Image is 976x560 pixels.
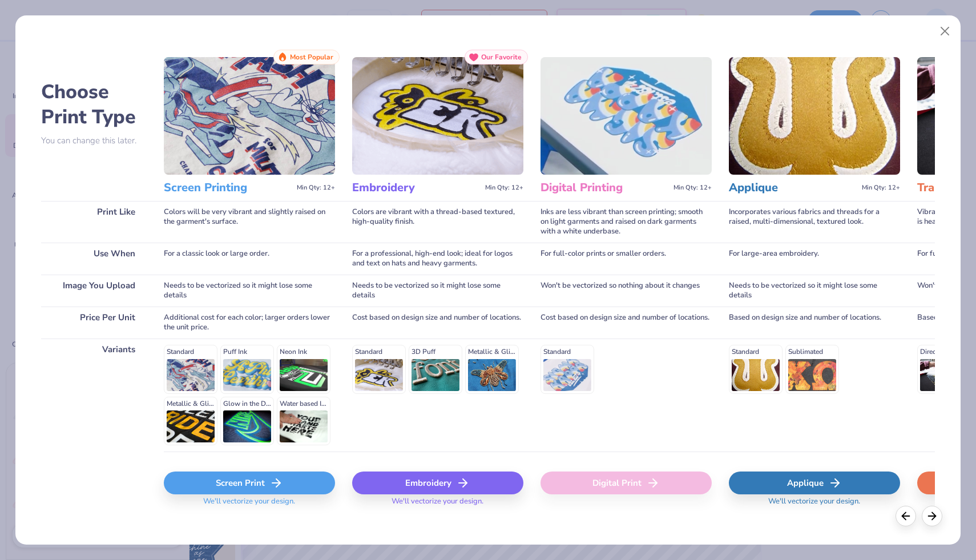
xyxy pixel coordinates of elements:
h3: Screen Printing [164,180,292,195]
div: Additional cost for each color; larger orders lower the unit price. [164,307,335,339]
span: Min Qty: 12+ [297,184,335,192]
span: Min Qty: 12+ [673,184,712,192]
div: Image You Upload [41,275,147,307]
span: We'll vectorize your design. [387,497,488,513]
span: Min Qty: 12+ [485,184,523,192]
button: Close [934,21,956,42]
div: Colors will be very vibrant and slightly raised on the garment's surface. [164,201,335,243]
div: Digital Print [541,472,712,494]
p: You can change this later. [41,136,147,146]
h3: Applique [729,180,857,195]
div: Screen Print [164,472,335,494]
div: Needs to be vectorized so it might lose some details [729,275,900,307]
span: Min Qty: 12+ [862,184,900,192]
img: Screen Printing [164,57,335,175]
div: Use When [41,243,147,275]
div: Colors are vibrant with a thread-based textured, high-quality finish. [352,201,523,243]
div: For a classic look or large order. [164,243,335,275]
div: Incorporates various fabrics and threads for a raised, multi-dimensional, textured look. [729,201,900,243]
span: Our Favorite [481,53,522,61]
img: Applique [729,57,900,175]
span: We'll vectorize your design. [764,497,865,513]
div: Needs to be vectorized so it might lose some details [352,275,523,307]
div: Cost based on design size and number of locations. [541,307,712,339]
div: Price Per Unit [41,307,147,339]
img: Embroidery [352,57,523,175]
div: Won't be vectorized so nothing about it changes [541,275,712,307]
span: Most Popular [290,53,333,61]
div: For a professional, high-end look; ideal for logos and text on hats and heavy garments. [352,243,523,275]
div: Applique [729,472,900,494]
div: Cost based on design size and number of locations. [352,307,523,339]
span: We'll vectorize your design. [199,497,300,513]
div: For large-area embroidery. [729,243,900,275]
div: Based on design size and number of locations. [729,307,900,339]
div: Inks are less vibrant than screen printing; smooth on light garments and raised on dark garments ... [541,201,712,243]
div: Embroidery [352,472,523,494]
div: Print Like [41,201,147,243]
h3: Embroidery [352,180,481,195]
h2: Choose Print Type [41,79,147,130]
div: Variants [41,339,147,452]
div: Needs to be vectorized so it might lose some details [164,275,335,307]
div: For full-color prints or smaller orders. [541,243,712,275]
h3: Digital Printing [541,180,669,195]
img: Digital Printing [541,57,712,175]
